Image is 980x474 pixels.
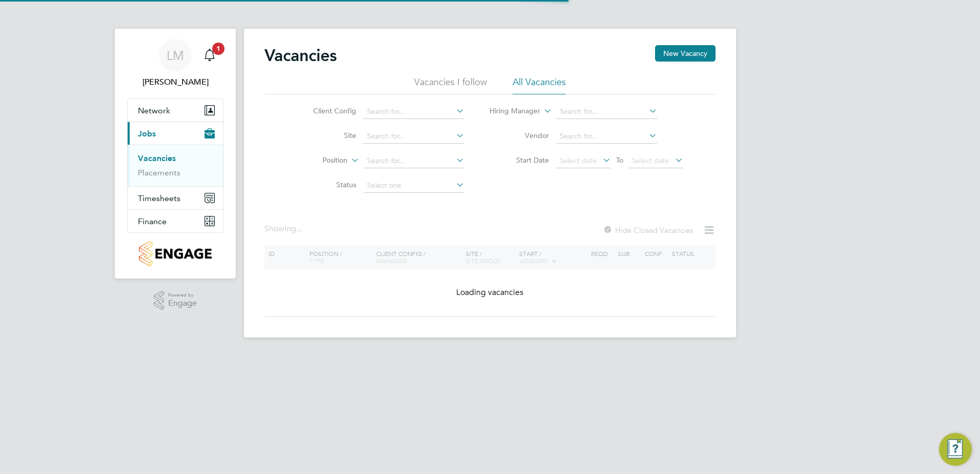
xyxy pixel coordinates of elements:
span: Jobs [138,129,156,139]
nav: Main navigation [115,29,236,279]
label: Hide Closed Vacancies [603,225,693,235]
input: Search for... [363,105,464,119]
button: New Vacancy [655,45,716,62]
button: Finance [128,210,223,232]
input: Search for... [556,129,657,144]
input: Search for... [556,105,657,119]
h2: Vacancies [264,45,337,66]
button: Network [128,99,223,122]
span: Network [138,106,170,115]
span: To [613,153,626,167]
a: Placements [138,168,180,177]
label: Start Date [490,155,549,165]
span: Powered by [168,291,197,300]
span: ... [296,224,302,234]
label: Site [297,131,356,140]
a: Powered byEngage [154,291,197,310]
img: countryside-properties-logo-retina.png [139,241,211,266]
label: Vendor [490,131,549,140]
button: Timesheets [128,187,223,209]
span: Finance [138,216,167,226]
li: All Vacancies [513,76,566,94]
a: Vacancies [138,153,176,163]
label: Hiring Manager [481,106,540,116]
span: Lauren Morton [127,76,223,88]
label: Client Config [297,106,356,115]
input: Search for... [363,129,464,144]
li: Vacancies I follow [414,76,487,94]
div: Showing [264,224,304,234]
button: Jobs [128,122,223,145]
a: 1 [199,39,220,72]
div: Jobs [128,145,223,186]
span: Timesheets [138,193,180,203]
span: Select date [632,156,669,165]
input: Search for... [363,154,464,168]
span: Engage [168,299,197,308]
span: LM [167,49,184,62]
label: Position [289,155,348,166]
button: Engage Resource Center [939,433,972,466]
a: LM[PERSON_NAME] [127,39,223,88]
input: Select one [363,179,464,193]
label: Status [297,180,356,189]
a: Go to home page [127,241,223,266]
span: Select date [560,156,597,165]
span: 1 [212,43,224,55]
